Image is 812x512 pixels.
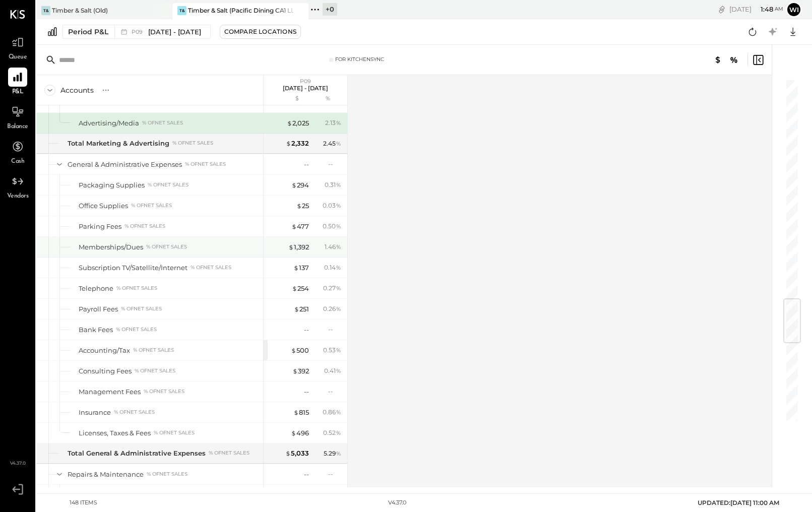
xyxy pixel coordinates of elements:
div: 2,025 [287,118,309,128]
span: P09 [132,29,146,35]
span: % [336,201,341,209]
span: UPDATED: [DATE] 11:00 AM [698,499,779,506]
div: 1.46 [325,242,341,251]
div: 137 [293,263,309,273]
div: 477 [291,222,309,231]
div: 5.29 [324,449,341,458]
div: 5,033 [285,449,309,458]
span: % [336,284,341,292]
div: v 4.37.0 [388,499,406,507]
div: Repairs & Maintenance [68,470,144,479]
div: % of NET SALES [209,450,249,457]
div: Subscription TV/Satellite/Internet [79,263,188,273]
div: Management Fees [79,387,141,397]
div: -- [304,160,309,169]
a: P&L [1,68,35,97]
div: -- [328,325,341,334]
div: % of NET SALES [116,285,157,292]
div: -- [304,325,309,335]
span: % [336,222,341,230]
div: % of NET SALES [131,202,172,209]
button: Period P&L P09[DATE] - [DATE] [63,25,211,39]
div: 0.50 [323,222,341,231]
div: 148 items [70,499,97,507]
a: Vendors [1,172,35,201]
div: Memberships/Dues [79,242,143,252]
div: 0.03 [323,201,341,210]
span: % [336,449,341,457]
div: % [311,95,344,103]
div: -- [304,470,309,479]
div: Office Supplies [79,201,128,211]
div: Payroll Fees [79,304,118,314]
div: 500 [291,346,309,355]
div: % of NET SALES [142,119,183,126]
span: % [336,428,341,436]
div: % of NET SALES [121,305,162,312]
div: -- [304,387,309,397]
span: % [336,304,341,312]
span: [DATE] - [DATE] [148,27,201,37]
div: copy link [717,4,727,15]
span: $ [291,346,296,354]
button: Compare Locations [220,25,301,39]
div: Accounting/Tax [79,346,130,355]
div: 294 [291,180,309,190]
div: % of NET SALES [133,347,174,354]
div: Insurance [79,408,111,417]
a: Cash [1,137,35,166]
div: Telephone [79,284,113,293]
div: 0.27 [323,284,341,293]
div: General & Administrative Expenses [68,160,182,169]
span: $ [292,367,298,375]
span: P09 [300,78,311,85]
span: % [336,139,341,147]
span: % [336,263,341,271]
button: wi [786,2,802,18]
div: T& [41,6,50,15]
span: $ [286,139,291,147]
div: Consulting Fees [79,366,132,376]
span: Vendors [7,192,29,201]
span: $ [294,305,299,313]
div: % of NET SALES [114,409,155,416]
p: [DATE] - [DATE] [283,85,328,92]
a: Queue [1,33,35,62]
span: % [336,180,341,188]
div: % of NET SALES [147,471,188,478]
div: % of NET SALES [144,388,184,395]
div: $ [269,95,309,103]
div: 0.86 [323,408,341,417]
div: Timber & Salt (Pacific Dining CA1 LLC) [188,6,293,15]
span: % [336,118,341,126]
div: Total Marketing & Advertising [68,139,169,148]
div: Accounts [60,85,94,95]
span: % [336,242,341,250]
div: -- [328,387,341,396]
span: $ [296,202,302,210]
div: [DATE] [729,5,783,14]
span: P&L [12,88,24,97]
div: + 0 [323,3,337,16]
span: Balance [7,122,28,132]
span: $ [293,408,299,416]
div: % of NET SALES [191,264,231,271]
span: $ [287,119,292,127]
div: Parking Fees [79,222,121,231]
span: % [336,346,341,354]
span: Queue [9,53,27,62]
div: Advertising/Media [79,118,139,128]
div: 2.13 [325,118,341,127]
div: 815 [293,408,309,417]
div: 251 [294,304,309,314]
div: Total General & Administrative Expenses [68,449,206,458]
span: $ [297,98,302,106]
div: 392 [292,366,309,376]
div: 254 [292,284,309,293]
div: -- [328,470,341,478]
div: % of NET SALES [135,367,175,374]
div: 0.14 [324,263,341,272]
div: 0.41 [324,366,341,375]
div: % of NET SALES [172,140,213,147]
div: 0.53 [323,346,341,355]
